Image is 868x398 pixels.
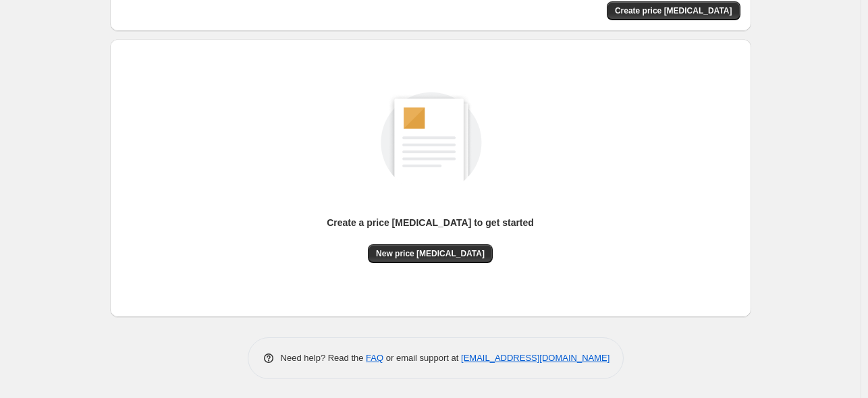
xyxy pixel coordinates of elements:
p: Create a price [MEDICAL_DATA] to get started [327,216,534,229]
button: Create price change job [607,1,740,20]
span: Need help? Read the [281,353,367,363]
a: FAQ [366,353,383,363]
button: New price [MEDICAL_DATA] [368,244,493,263]
span: New price [MEDICAL_DATA] [376,248,485,259]
span: or email support at [383,353,461,363]
a: [EMAIL_ADDRESS][DOMAIN_NAME] [461,353,609,363]
span: Create price [MEDICAL_DATA] [615,5,732,16]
